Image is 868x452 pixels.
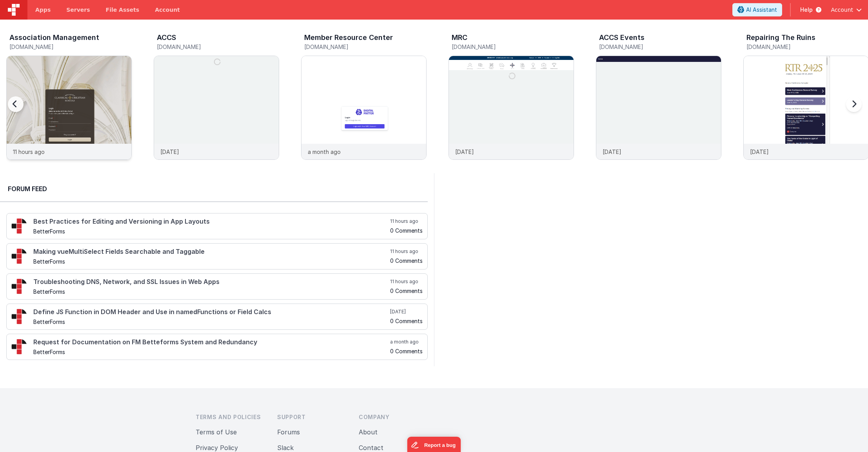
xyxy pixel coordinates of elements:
[35,6,51,14] span: Apps
[599,34,645,42] h3: ACCS Events
[11,278,27,294] img: 295_2.png
[359,427,378,437] button: About
[33,319,389,325] h5: BetterForms
[277,444,294,452] a: Slack
[6,273,428,300] a: Troubleshooting DNS, Network, and SSL Issues in Web Apps BetterForms 11 hours ago 0 Comments
[9,34,99,42] h3: Association Management
[831,6,862,14] button: Account
[277,427,300,437] button: Forums
[800,6,813,14] span: Help
[8,184,420,193] h2: Forum Feed
[390,278,423,285] h5: 11 hours ago
[9,44,132,50] h5: [DOMAIN_NAME]
[390,348,423,354] h5: 0 Comments
[33,339,389,346] h4: Request for Documentation on FM Betteforms System and Redundancy
[33,228,389,234] h5: BetterForms
[196,444,238,452] a: Privacy Policy
[390,218,423,224] h5: 11 hours ago
[196,413,265,421] h3: Terms and Policies
[11,309,27,324] img: 295_2.png
[390,288,423,294] h5: 0 Comments
[11,218,27,234] img: 295_2.png
[6,213,428,239] a: Best Practices for Editing and Versioning in App Layouts BetterForms 11 hours ago 0 Comments
[6,334,428,360] a: Request for Documentation on FM Betteforms System and Redundancy BetterForms a month ago 0 Comments
[33,309,389,316] h4: Define JS Function in DOM Header and Use in namedFunctions or Field Calcs
[11,248,27,264] img: 295_2.png
[33,289,389,295] h5: BetterForms
[452,34,467,42] h3: MRC
[746,34,815,42] h3: Repairing The Ruins
[304,34,393,42] h3: Member Resource Center
[831,6,853,14] span: Account
[390,228,423,233] h5: 0 Comments
[157,44,279,50] h5: [DOMAIN_NAME]
[6,304,428,330] a: Define JS Function in DOM Header and Use in namedFunctions or Field Calcs BetterForms [DATE] 0 Co...
[196,428,237,436] a: Terms of Use
[390,248,423,255] h5: 11 hours ago
[750,148,769,156] p: [DATE]
[106,6,140,14] span: File Assets
[390,258,423,264] h5: 0 Comments
[33,218,389,225] h4: Best Practices for Editing and Versioning in App Layouts
[33,259,389,264] h5: BetterForms
[390,309,423,315] h5: [DATE]
[33,248,389,255] h4: Making vueMultiSelect Fields Searchable and Taggable
[390,339,423,345] h5: a month ago
[732,3,782,16] button: AI Assistant
[452,44,574,50] h5: [DOMAIN_NAME]
[746,6,777,14] span: AI Assistant
[33,349,389,355] h5: BetterForms
[359,428,378,436] a: About
[277,413,346,421] h3: Support
[308,148,341,156] p: a month ago
[304,44,427,50] h5: [DOMAIN_NAME]
[66,6,90,14] span: Servers
[11,339,27,354] img: 295_2.png
[455,148,474,156] p: [DATE]
[603,148,621,156] p: [DATE]
[33,278,389,286] h4: Troubleshooting DNS, Network, and SSL Issues in Web Apps
[599,44,721,50] h5: [DOMAIN_NAME]
[160,148,179,156] p: [DATE]
[359,413,428,421] h3: Company
[157,34,176,42] h3: ACCS
[6,243,428,269] a: Making vueMultiSelect Fields Searchable and Taggable BetterForms 11 hours ago 0 Comments
[390,318,423,324] h5: 0 Comments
